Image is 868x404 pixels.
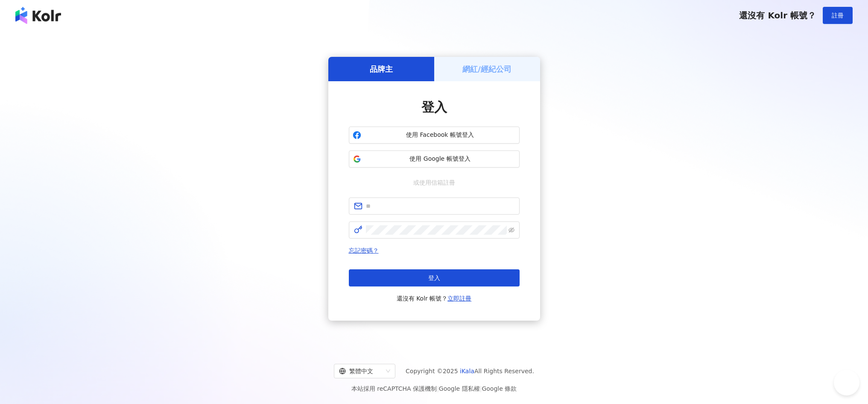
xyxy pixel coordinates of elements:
[834,370,859,395] iframe: Help Scout Beacon - Open
[447,295,471,302] a: 立即註冊
[349,269,520,286] button: 登入
[406,366,534,376] span: Copyright © 2025 All Rights Reserved.
[365,131,516,139] span: 使用 Facebook 帳號登入
[370,64,393,74] h5: 品牌主
[349,150,520,168] button: 使用 Google 帳號登入
[509,227,514,233] span: eye-invisible
[15,7,61,24] img: logo
[460,368,474,375] a: iKala
[351,383,517,394] span: 本站採用 reCAPTCHA 保護機制
[349,247,379,254] a: 忘記密碼？
[482,385,517,392] a: Google 條款
[439,385,480,392] a: Google 隱私權
[739,10,816,21] span: 還沒有 Kolr 帳號？
[428,274,440,281] span: 登入
[462,64,511,74] h5: 網紅/經紀公司
[421,100,447,115] span: 登入
[365,155,516,163] span: 使用 Google 帳號登入
[397,293,472,304] span: 還沒有 Kolr 帳號？
[339,364,383,378] div: 繁體中文
[349,127,520,144] button: 使用 Facebook 帳號登入
[437,385,439,392] span: |
[832,12,844,19] span: 註冊
[480,385,482,392] span: |
[407,178,461,187] span: 或使用信箱註冊
[823,7,853,24] button: 註冊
